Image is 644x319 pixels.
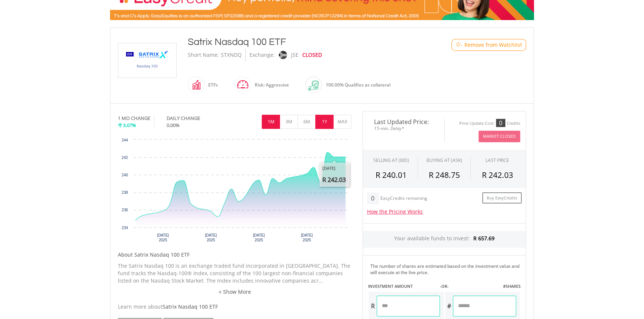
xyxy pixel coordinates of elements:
[118,262,351,284] p: The Satrix Nasdaq 100 is an exchange traded fund incorporated in [GEOGRAPHIC_DATA]. The fund trac...
[428,170,460,180] span: R 248.75
[367,192,379,204] div: 0
[122,226,128,230] text: 234
[455,42,461,48] img: Watchlist
[262,115,280,129] button: 1M
[122,156,128,160] text: 242
[445,296,453,316] div: #
[118,136,351,247] div: Chart. Highcharts interactive chart.
[479,131,520,142] button: Market Closed
[280,115,298,129] button: 3M
[119,43,175,78] img: EQU.ZA.STXNDQ.png
[279,51,287,59] img: jse.png
[123,122,136,128] span: 3.07%
[122,138,128,142] text: 244
[118,136,351,247] svg: Interactive chart
[315,115,334,129] button: 1Y
[426,157,462,163] span: BUYING AT (ASK)
[122,191,128,195] text: 238
[309,81,319,91] img: collateral-qualifying-green.svg
[369,296,377,316] div: R
[370,263,523,276] div: The number of shares are estimated based on the investment value and will execute at the live price.
[118,303,351,310] div: Learn more about
[167,115,225,122] div: DAILY CHANGE
[118,288,351,296] a: + Show More
[373,157,409,163] div: SELLING AT (BID)
[363,231,526,248] div: Your available funds to invest:
[253,233,265,242] text: [DATE] 2025
[368,125,439,132] span: 15-min. Delay*
[376,170,407,180] span: R 240.01
[440,283,449,289] label: -OR-
[221,49,242,61] div: STXNDQ
[368,119,439,125] span: Last Updated Price:
[122,208,128,212] text: 236
[482,192,522,204] a: Buy EasyCredits
[167,122,180,128] span: 0.00%
[333,115,351,129] button: MAX
[496,119,505,127] div: 0
[507,121,520,126] div: Credits
[251,76,289,94] div: Risk: Aggressive
[326,82,390,88] span: 100.00% Qualifies as collateral
[459,121,495,126] div: Price Update Cost:
[162,303,218,310] span: Satrix Nasdaq 100 ETF
[461,41,522,49] span: - Remove from Watchlist
[367,208,423,215] a: How the Pricing Works
[301,233,313,242] text: [DATE] 2025
[118,251,351,258] h5: About Satrix Nasdaq 100 ETF
[503,283,521,289] label: #SHARES
[291,49,299,61] div: JSE
[205,76,218,94] div: ETFs
[157,233,169,242] text: [DATE] 2025
[205,233,217,242] text: [DATE] 2025
[188,49,219,61] div: Short Name:
[249,49,275,61] div: Exchange:
[122,173,128,177] text: 240
[482,170,513,180] span: R 242.03
[473,235,495,242] span: R 657.69
[486,157,509,163] div: LAST PRICE
[380,196,427,202] div: EasyCredits remaining
[188,35,421,49] div: Satrix Nasdaq 100 ETF
[302,49,322,61] div: CLOSED
[368,283,413,289] label: INVESTMENT AMOUNT
[297,115,316,129] button: 6M
[118,115,150,122] div: 1 MO CHANGE
[451,39,526,51] button: Watchlist - Remove from Watchlist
